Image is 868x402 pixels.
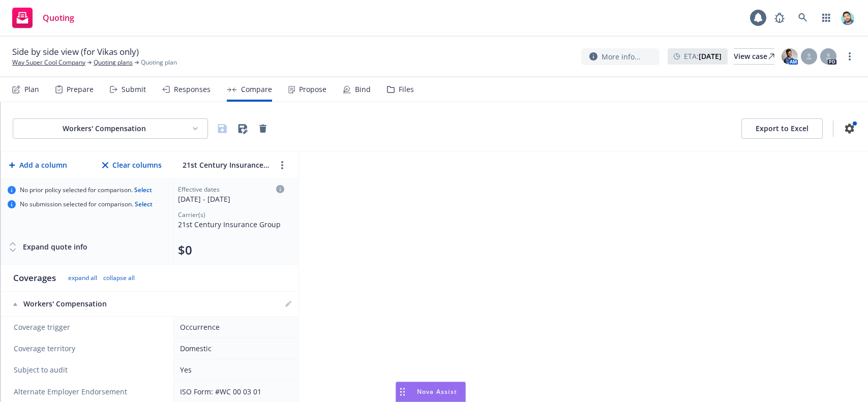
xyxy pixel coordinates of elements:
[782,48,798,65] img: photo
[581,48,660,65] button: More info...
[8,4,78,32] a: Quoting
[734,48,774,65] a: View case
[793,8,813,28] a: Search
[103,274,135,282] button: collapse all
[43,14,74,22] span: Quoting
[122,85,146,94] div: Submit
[8,237,87,257] button: Expand quote info
[734,49,774,64] div: View case
[178,219,284,230] div: 21st Century Insurance Group
[13,118,208,139] button: Workers' Compensation
[12,58,85,67] a: Way Super Cool Company
[178,210,284,219] div: Carrier(s)
[178,242,192,258] button: $0
[741,118,823,139] button: Export to Excel
[417,387,457,396] span: Nova Assist
[399,85,414,94] div: Files
[180,322,288,332] div: Occurrence
[816,8,836,28] a: Switch app
[299,85,326,94] div: Propose
[24,85,39,94] div: Plan
[396,382,409,401] div: Drag to move
[14,387,127,397] span: Alternate Employer Endorsement
[180,158,272,172] input: 21st Century Insurance Group
[14,365,163,375] span: Subject to audit
[141,58,177,67] span: Quoting plan
[20,200,153,208] span: No submission selected for comparison.
[699,51,722,61] strong: [DATE]
[20,186,152,194] span: No prior policy selected for comparison.
[241,85,272,94] div: Compare
[178,242,284,258] div: Total premium (click to edit billing info)
[67,85,94,94] div: Prepare
[276,159,288,171] a: more
[769,8,790,28] a: Report a Bug
[282,298,294,310] a: editPencil
[68,274,97,282] button: expand all
[178,194,284,204] div: [DATE] - [DATE]
[178,185,284,194] div: Effective dates
[12,46,139,58] span: Side by side view (for Vikas only)
[13,299,164,309] div: Workers' Compensation
[178,185,284,204] div: Click to edit column carrier quote details
[14,322,163,332] span: Coverage trigger
[602,51,641,62] span: More info...
[7,155,69,175] button: Add a column
[840,10,856,26] img: photo
[844,50,856,63] a: more
[180,343,288,354] div: Domestic
[21,123,187,134] div: Workers' Compensation
[14,344,163,354] span: Coverage territory
[180,364,288,375] div: Yes
[100,155,164,175] button: Clear columns
[180,386,288,397] div: ISO Form: #WC 00 03 01
[396,382,466,402] button: Nova Assist
[355,85,371,94] div: Bind
[684,51,722,61] span: ETA :
[13,272,56,284] div: Coverages
[174,85,211,94] div: Responses
[94,58,133,67] a: Quoting plans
